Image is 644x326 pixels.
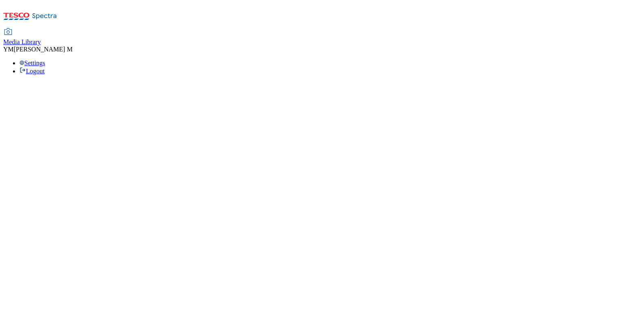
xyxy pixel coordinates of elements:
a: Settings [19,60,45,66]
span: YM [3,46,14,53]
span: [PERSON_NAME] M [14,46,73,53]
span: Media Library [3,38,41,45]
a: Media Library [3,29,41,46]
a: Logout [19,68,45,75]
